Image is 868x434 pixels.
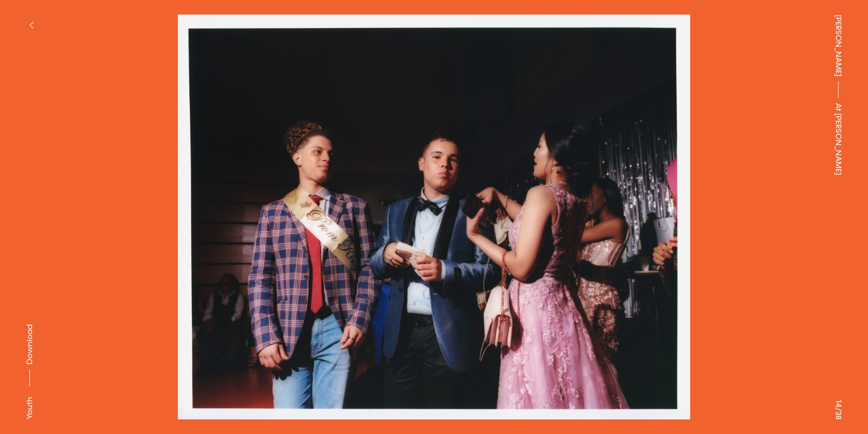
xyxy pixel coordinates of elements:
span: Download [25,324,35,365]
a: [PERSON_NAME] [832,15,844,76]
div: Youth [24,397,36,419]
button: Download asset [24,324,36,391]
span: At [PERSON_NAME] [832,103,844,175]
